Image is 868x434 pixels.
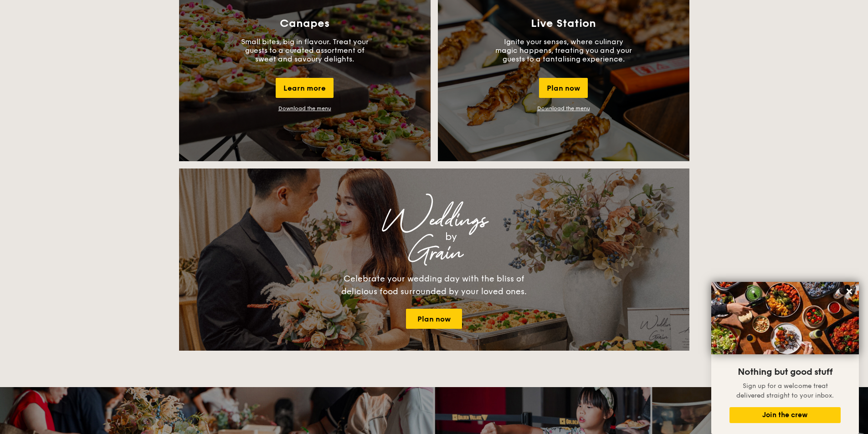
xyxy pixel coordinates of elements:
div: Learn more [276,78,334,98]
div: Weddings [259,212,609,229]
span: Nothing but good stuff [738,367,832,378]
a: Download the menu [537,105,590,112]
a: Download the menu [278,105,331,112]
img: DSC07876-Edit02-Large.jpeg [711,282,859,354]
div: Plan now [539,78,588,98]
h3: Canapes [280,17,329,30]
a: Plan now [406,309,462,329]
button: Close [842,284,857,299]
div: Grain [259,245,609,261]
div: by [293,229,609,245]
p: Small bites, big in flavour. Treat your guests to a curated assortment of sweet and savoury delig... [236,37,373,63]
p: Ignite your senses, where culinary magic happens, treating you and your guests to a tantalising e... [495,37,632,63]
h3: Live Station [531,17,596,30]
button: Join the crew [729,407,841,423]
span: Sign up for a welcome treat delivered straight to your inbox. [736,382,834,399]
div: Celebrate your wedding day with the bliss of delicious food surrounded by your loved ones. [332,272,537,298]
